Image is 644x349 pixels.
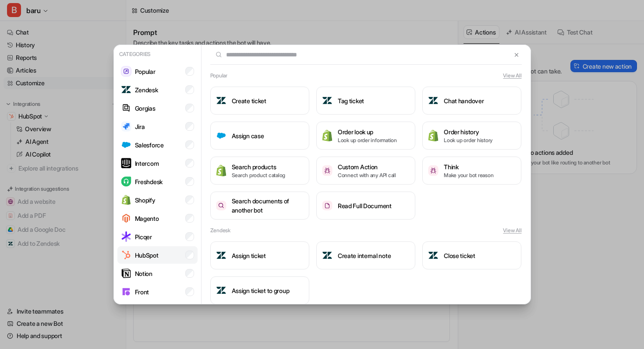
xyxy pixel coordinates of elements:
[135,287,149,297] p: Front
[444,162,493,171] h3: Think
[135,159,159,168] p: Intercom
[322,95,333,106] img: Tag ticket
[216,95,226,106] img: Create ticket
[444,136,492,144] p: Look up order history
[210,241,309,269] button: Assign ticketAssign ticket
[210,87,309,115] button: Create ticketCreate ticket
[216,130,226,141] img: Assign case
[316,157,415,185] button: Custom ActionCustom ActionConnect with any API call
[232,196,304,215] h3: Search documents of another bot
[316,122,415,150] button: Order look upOrder look upLook up order information
[422,122,521,150] button: Order historyOrder historyLook up order history
[135,195,156,205] p: Shopify
[338,162,396,171] h3: Custom Action
[135,251,159,260] p: HubSpot
[322,201,333,211] img: Read Full Document
[117,49,198,60] p: Categories
[216,285,226,296] img: Assign ticket to group
[232,251,266,260] h3: Assign ticket
[135,67,156,76] p: Popular
[338,251,391,260] h3: Create internal note
[210,122,309,150] button: Assign caseAssign case
[232,162,286,171] h3: Search products
[322,165,333,175] img: Custom Action
[322,129,333,141] img: Order look up
[216,201,226,211] img: Search documents of another bot
[338,171,396,179] p: Connect with any API call
[210,227,230,234] h2: Zendesk
[422,87,521,115] button: Chat handoverChat handover
[338,127,397,136] h3: Order look up
[216,164,226,176] img: Search products
[444,127,492,136] h3: Order history
[135,85,158,94] p: Zendesk
[428,250,439,261] img: Close ticket
[216,250,226,261] img: Assign ticket
[316,241,415,269] button: Create internal noteCreate internal note
[338,201,392,210] h3: Read Full Document
[338,136,397,144] p: Look up order information
[210,72,227,80] h2: Popular
[232,171,286,179] p: Search product catalog
[135,214,159,223] p: Magento
[135,269,152,278] p: Notion
[322,250,333,261] img: Create internal note
[316,192,415,220] button: Read Full DocumentRead Full Document
[422,157,521,185] button: ThinkThinkMake your bot reason
[210,157,309,185] button: Search productsSearch productsSearch product catalog
[503,227,521,234] button: View All
[444,96,484,105] h3: Chat handover
[428,95,439,106] img: Chat handover
[444,171,493,179] p: Make your bot reason
[338,96,364,105] h3: Tag ticket
[503,72,521,80] button: View All
[232,96,266,105] h3: Create ticket
[232,131,264,140] h3: Assign case
[316,87,415,115] button: Tag ticketTag ticket
[428,165,439,175] img: Think
[232,286,290,295] h3: Assign ticket to group
[135,104,156,113] p: Gorgias
[210,276,309,304] button: Assign ticket to groupAssign ticket to group
[422,241,521,269] button: Close ticketClose ticket
[428,129,439,141] img: Order history
[135,232,152,241] p: Picqer
[135,140,164,150] p: Salesforce
[135,177,163,186] p: Freshdesk
[210,192,309,220] button: Search documents of another botSearch documents of another bot
[444,251,475,260] h3: Close ticket
[135,122,145,131] p: Jira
